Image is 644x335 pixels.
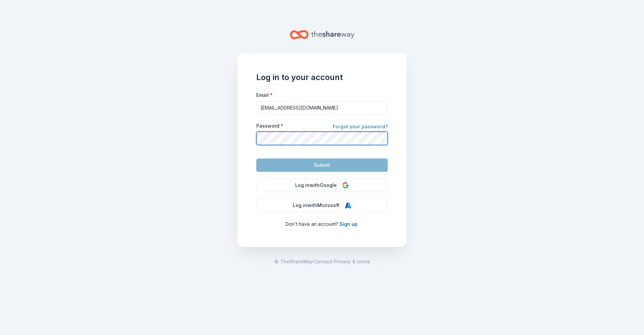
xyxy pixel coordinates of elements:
[339,221,358,227] a: Sign up
[333,123,388,132] a: Forgot your password?
[256,179,388,192] button: Log inwithGoogle
[256,72,388,83] h1: Log in to your account
[290,27,354,43] a: Home
[314,258,332,266] a: Contact
[256,92,273,98] label: Email
[285,221,338,227] span: Don ' t have an account?
[334,258,370,266] a: Privacy & terms
[342,182,349,189] img: Google Logo
[256,123,283,129] label: Password
[274,259,313,264] span: © TheShareWay
[274,258,370,266] span: · ·
[256,199,388,212] button: Log inwithMicrosoft
[345,202,352,209] img: Microsoft Logo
